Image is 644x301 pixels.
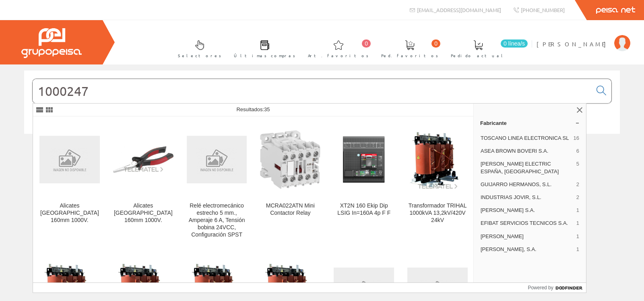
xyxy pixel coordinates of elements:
[576,220,579,227] span: 1
[528,284,553,291] span: Powered by
[576,181,579,188] span: 2
[226,33,299,63] a: Últimas compras
[39,136,100,183] img: Alicates Boca Plana 160mm 1000V.
[481,233,573,240] span: [PERSON_NAME]
[576,246,579,253] span: 1
[407,129,468,190] img: Transformador TRIHAL 1000kVA 13,2kV/420V 24kV
[501,39,528,48] span: 0 línea/s
[537,33,630,41] a: [PERSON_NAME]
[178,52,221,60] span: Selectores
[21,28,82,58] img: Grupo Peisa
[107,117,180,248] a: Alicates Boca Plana 160mm 1000V. Alicates [GEOGRAPHIC_DATA] 160mm 1000V.
[481,207,573,214] span: [PERSON_NAME] S.A.
[260,129,320,190] img: MCRA022ATN Mini Contactor Relay
[576,233,579,240] span: 1
[24,144,620,151] div: © Grupo Peisa
[474,116,586,129] a: Fabricante
[431,39,440,48] span: 0
[236,106,270,112] span: Resultados:
[334,129,394,190] img: XT2N 160 Ekip Dip LSIG In=160A 4p F F
[39,202,100,224] div: Alicates [GEOGRAPHIC_DATA] 160mm 1000V.
[576,147,579,155] span: 6
[576,194,579,201] span: 2
[170,33,225,63] a: Selectores
[451,52,506,60] span: Pedido actual
[481,160,573,175] span: [PERSON_NAME] ELECTRIC ESPAÑA, [GEOGRAPHIC_DATA]
[113,146,173,173] img: Alicates Boca Plana 160mm 1000V.
[260,202,320,217] div: MCRA022ATN Mini Contactor Relay
[407,202,468,224] div: Transformador TRIHAL 1000kVA 13,2kV/420V 24kV
[481,220,573,227] span: EFIBAT SERVICIOS TECNICOS S.A.
[381,52,438,60] span: Ped. favoritos
[254,117,327,248] a: MCRA022ATN Mini Contactor Relay MCRA022ATN Mini Contactor Relay
[180,117,254,248] a: Relé electromecánico estrecho 5 mm., Amperaje 6 A, Tensión bobina 24VCC, Configuración SPST Relé ...
[234,52,295,60] span: Últimas compras
[401,117,474,248] a: Transformador TRIHAL 1000kVA 13,2kV/420V 24kV Transformador TRIHAL 1000kVA 13,2kV/420V 24kV
[33,117,106,248] a: Alicates Boca Plana 160mm 1000V. Alicates [GEOGRAPHIC_DATA] 160mm 1000V.
[417,6,501,13] span: [EMAIL_ADDRESS][DOMAIN_NAME]
[113,202,173,224] div: Alicates [GEOGRAPHIC_DATA] 160mm 1000V.
[521,6,565,13] span: [PHONE_NUMBER]
[187,136,247,183] img: Relé electromecánico estrecho 5 mm., Amperaje 6 A, Tensión bobina 24VCC, Configuración SPST
[576,160,579,175] span: 5
[308,52,369,60] span: Art. favoritos
[362,39,371,48] span: 0
[327,117,400,248] a: XT2N 160 Ekip Dip LSIG In=160A 4p F F XT2N 160 Ekip Dip LSIG In=160A 4p F F
[576,207,579,214] span: 1
[33,79,592,103] input: Buscar...
[264,106,270,112] span: 35
[574,135,579,142] span: 16
[537,40,610,48] span: [PERSON_NAME]
[481,194,573,201] span: INDUSTRIAS JOVIR, S.L.
[187,202,247,239] div: Relé electromecánico estrecho 5 mm., Amperaje 6 A, Tensión bobina 24VCC, Configuración SPST
[528,283,586,293] a: Powered by
[481,246,573,253] span: [PERSON_NAME], S.A.
[481,135,570,142] span: TOSCANO LINEA ELECTRONICA SL
[334,202,394,217] div: XT2N 160 Ekip Dip LSIG In=160A 4p F F
[481,147,573,155] span: ASEA BROWN BOVERI S.A.
[481,181,573,188] span: GUIJARRO HERMANOS, S.L.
